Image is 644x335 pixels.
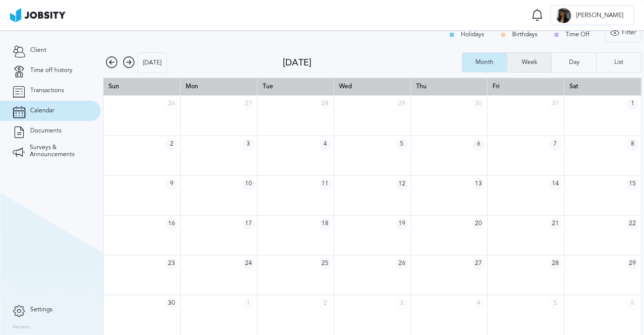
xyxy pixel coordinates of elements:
[30,144,88,158] span: Surveys & Announcements
[626,258,638,270] span: 29
[472,298,485,310] span: 4
[30,87,64,94] span: Transactions
[462,52,507,73] button: Month
[166,98,178,110] span: 26
[243,98,255,110] span: 27
[319,178,331,190] span: 11
[166,178,178,190] span: 9
[10,8,65,22] img: ab4bad089aa723f57921c736e9817d99.png
[263,83,273,90] span: Tue
[396,178,408,190] span: 12
[30,47,46,54] span: Client
[166,298,178,310] span: 30
[109,83,119,90] span: Sun
[319,139,331,151] span: 4
[137,52,167,73] button: [DATE]
[472,139,485,151] span: 6
[396,298,408,310] span: 3
[30,306,52,313] span: Settings
[517,59,542,66] div: Week
[30,127,61,135] span: Documents
[570,83,578,90] span: Sat
[549,178,561,190] span: 14
[605,23,641,43] div: Filter
[626,298,638,310] span: 6
[549,298,561,310] span: 5
[138,53,167,73] div: [DATE]
[609,59,628,66] div: List
[243,178,255,190] span: 10
[186,83,198,90] span: Mon
[243,298,255,310] span: 1
[493,83,500,90] span: Fri
[283,57,462,68] div: [DATE]
[571,12,628,19] span: [PERSON_NAME]
[605,22,641,42] button: Filter
[551,52,596,73] button: Day
[396,258,408,270] span: 26
[549,218,561,230] span: 21
[166,218,178,230] span: 16
[243,139,255,151] span: 3
[13,324,31,330] label: Version:
[472,258,485,270] span: 27
[243,218,255,230] span: 17
[549,139,561,151] span: 7
[319,258,331,270] span: 25
[596,52,641,73] button: List
[472,218,485,230] span: 20
[626,218,638,230] span: 22
[396,98,408,110] span: 29
[319,98,331,110] span: 28
[626,139,638,151] span: 8
[564,59,585,66] div: Day
[339,83,352,90] span: Wed
[243,258,255,270] span: 24
[319,218,331,230] span: 18
[549,98,561,110] span: 31
[549,258,561,270] span: 28
[319,298,331,310] span: 2
[626,178,638,190] span: 15
[626,98,638,110] span: 1
[396,218,408,230] span: 19
[472,178,485,190] span: 13
[30,107,54,114] span: Calendar
[472,98,485,110] span: 30
[30,67,72,74] span: Time off history
[166,258,178,270] span: 23
[550,5,634,25] button: B[PERSON_NAME]
[416,83,427,90] span: Thu
[470,59,499,66] div: Month
[507,52,551,73] button: Week
[556,8,571,23] div: B
[396,139,408,151] span: 5
[166,139,178,151] span: 2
